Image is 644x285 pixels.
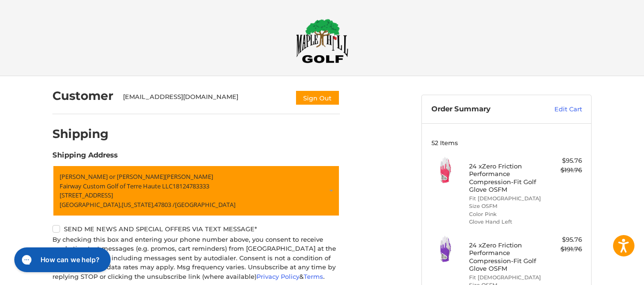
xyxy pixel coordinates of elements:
a: Privacy Policy [256,273,299,280]
span: [GEOGRAPHIC_DATA], [60,200,122,209]
span: [GEOGRAPHIC_DATA] [175,200,235,209]
li: Color Pink [469,210,542,218]
span: [STREET_ADDRESS] [60,191,113,199]
span: [US_STATE], [122,200,154,209]
legend: Shipping Address [52,150,118,165]
span: [PERSON_NAME] or [PERSON_NAME] [60,172,165,181]
li: Fit [DEMOGRAPHIC_DATA] [469,195,542,203]
span: 47803 / [154,200,175,209]
h2: Shipping [52,127,109,141]
div: $191.76 [544,166,582,175]
li: Glove Hand Left [469,218,542,226]
a: Enter or select a different address [52,165,340,216]
iframe: Gorgias live chat messenger [10,244,113,275]
div: $95.76 [544,235,582,245]
img: Maple Hill Golf [296,19,348,63]
span: Fairway Custom Golf of Terre Haute LLC [60,182,173,190]
div: [EMAIL_ADDRESS][DOMAIN_NAME] [123,92,286,106]
a: Terms [304,273,323,280]
span: [PERSON_NAME] [165,172,213,181]
label: Send me news and special offers via text message* [52,225,340,233]
h4: 24 x Zero Friction Performance Compression-Fit Golf Glove OSFM [469,162,542,193]
div: By checking this box and entering your phone number above, you consent to receive marketing text ... [52,235,340,282]
h2: Customer [52,88,113,103]
span: 18124783333 [173,182,209,190]
div: $95.76 [544,156,582,166]
h3: Order Summary [431,105,534,114]
div: $191.76 [544,245,582,254]
button: Sign Out [295,90,340,106]
li: Size OSFM [469,202,542,210]
h4: 24 x Zero Friction Performance Compression-Fit Golf Glove OSFM [469,241,542,272]
h3: 52 Items [431,139,582,147]
li: Fit [DEMOGRAPHIC_DATA] [469,274,542,282]
a: Edit Cart [534,105,582,114]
